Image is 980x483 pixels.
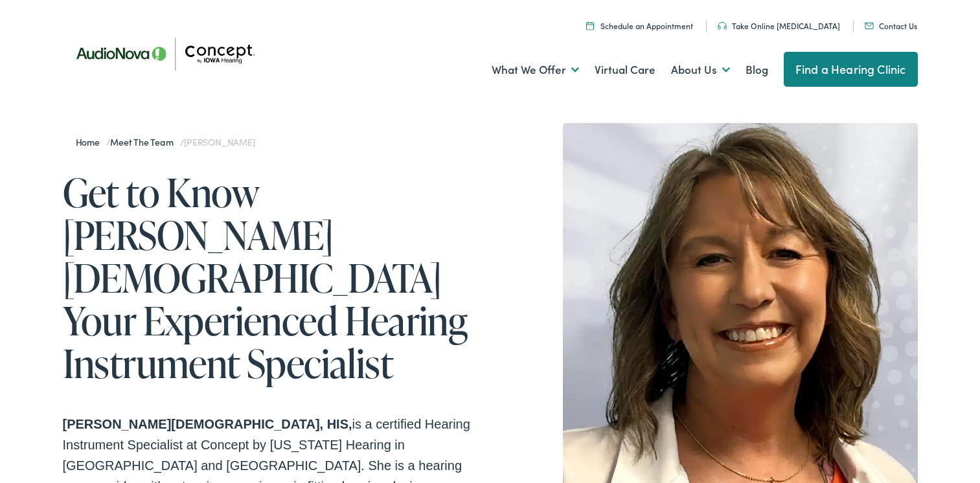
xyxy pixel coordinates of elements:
span: / / [76,135,255,148]
a: Schedule an Appointment [586,20,693,31]
h1: Get to Know [PERSON_NAME][DEMOGRAPHIC_DATA] Your Experienced Hearing Instrument Specialist [63,171,490,385]
img: A calendar icon to schedule an appointment at Concept by Iowa Hearing. [586,21,594,30]
a: Home [76,135,106,148]
a: What We Offer [492,46,579,94]
a: Contact Us [865,20,917,31]
span: [PERSON_NAME] [184,135,255,148]
a: About Us [671,46,730,94]
a: Take Online [MEDICAL_DATA] [718,20,840,31]
a: Meet the Team [110,135,179,148]
img: utility icon [718,22,727,30]
a: Virtual Care [595,46,655,94]
a: Find a Hearing Clinic [784,52,918,87]
img: utility icon [865,23,874,29]
strong: [PERSON_NAME][DEMOGRAPHIC_DATA], HIS, [63,417,352,431]
a: Blog [746,46,768,94]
